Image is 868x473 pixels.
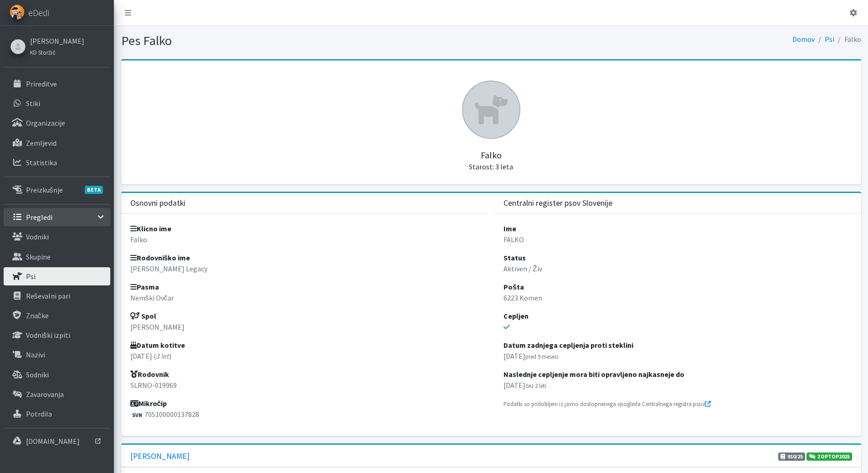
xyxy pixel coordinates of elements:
[525,353,559,360] small: pred 9 meseci
[503,311,529,320] strong: Cepljen
[778,453,805,461] span: 910/25
[26,311,49,320] p: Značke
[130,351,479,361] p: [DATE] ( )
[4,114,110,132] a: Organizacije
[503,234,852,245] p: FALKO
[503,198,612,208] h3: Centralni register psov Slovenije
[503,341,633,350] strong: Datum zadnjega cepljenja proti steklini
[4,432,110,450] a: [DOMAIN_NAME]
[4,228,110,246] a: Vodniki
[130,311,156,320] strong: Spol
[4,208,110,226] a: Pregledi
[26,118,65,127] p: Organizacije
[4,405,110,423] a: Potrdila
[26,252,51,261] p: Skupine
[469,162,513,171] small: Starost: 3 leta
[121,33,488,49] h1: Pes Falko
[4,153,110,172] a: Statistika
[130,282,159,291] strong: Pasma
[503,370,684,379] strong: Naslednje cepljenje mora biti opravljeno najkasneje do
[26,232,49,241] p: Vodniki
[30,49,56,56] small: KD Storžič
[792,35,815,44] a: Domov
[130,234,479,245] p: Falko
[4,248,110,266] a: Skupine
[30,36,84,46] a: [PERSON_NAME]
[4,267,110,285] a: Psi
[26,409,52,418] p: Potrdila
[503,400,711,407] small: Podatki so pridobljeni iz javno dostopnenega vpogleda Centralnega registra psov
[503,263,852,274] p: Aktiven / Živ
[834,33,861,46] li: Falko
[4,181,110,199] a: PreizkušnjeBETA
[26,291,70,300] p: Reševalni pari
[4,346,110,364] a: Nazivi
[4,366,110,384] a: Sodniki
[503,253,526,262] strong: Status
[503,292,852,303] p: 6223 Komen
[4,287,110,305] a: Reševalni pari
[4,326,110,344] a: Vodniški izpiti
[130,341,185,350] strong: Datum kotitve
[85,186,103,194] span: BETA
[130,292,479,303] p: Nemški Ovčar
[806,453,852,461] a: ZOPTOP2025
[130,380,479,391] p: SLRNO-019969
[130,253,190,262] strong: Rodovniško ime
[4,94,110,112] a: Stiki
[825,35,834,44] a: Psi
[26,437,80,446] p: [DOMAIN_NAME]
[156,351,169,361] em: 3 let
[26,213,52,222] p: Pregledi
[4,306,110,325] a: Značke
[4,134,110,152] a: Zemljevid
[130,399,167,408] strong: Mikročip
[130,370,169,379] strong: Rodovnik
[130,321,479,332] p: [PERSON_NAME]
[26,138,56,147] p: Zemljevid
[26,79,57,88] p: Prireditve
[26,350,45,359] p: Nazivi
[130,198,185,208] h3: Osnovni podatki
[130,409,479,420] p: 705100000137828
[28,6,49,20] span: eDedi
[26,272,36,281] p: Psi
[130,263,479,274] p: [PERSON_NAME] Legacy
[130,139,852,172] h5: Falko
[503,380,852,391] p: [DATE]
[503,282,524,291] strong: Pošta
[26,390,64,399] p: Zavarovanja
[26,158,57,167] p: Statistika
[4,385,110,403] a: Zavarovanja
[130,411,145,419] span: Slovenia
[10,5,25,20] img: eDedi
[26,331,70,340] p: Vodniški izpiti
[503,224,516,233] strong: Ime
[30,46,84,57] a: KD Storžič
[26,99,40,108] p: Stiki
[4,75,110,93] a: Prireditve
[525,382,546,389] small: čez 2 leti
[26,185,63,194] p: Preizkušnje
[26,370,49,379] p: Sodniki
[130,451,190,461] a: [PERSON_NAME]
[503,351,852,361] p: [DATE]
[130,224,171,233] strong: Klicno ime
